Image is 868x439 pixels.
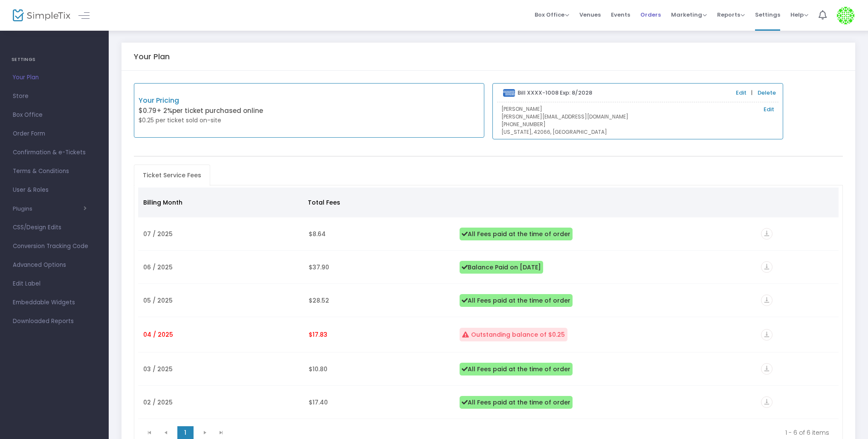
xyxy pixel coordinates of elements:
span: Orders [640,4,661,26]
span: Balance Paid on [DATE] [460,261,543,274]
i: vertical_align_bottom [761,329,773,341]
span: Advanced Options [13,260,96,271]
span: User & Roles [13,185,96,196]
span: All Fees paid at the time of order [460,228,573,240]
a: vertical_align_bottom [761,231,773,239]
span: $28.52 [309,296,329,305]
span: Edit Label [13,278,96,289]
span: Order Form [13,128,96,139]
span: Marketing [671,11,707,19]
i: vertical_align_bottom [761,228,773,240]
span: $10.80 [309,365,327,373]
span: All Fees paid at the time of order [460,363,573,375]
span: $17.40 [309,398,328,407]
span: 06 / 2025 [143,263,173,271]
span: All Fees paid at the time of order [460,294,573,307]
a: vertical_align_bottom [761,399,773,407]
p: [PHONE_NUMBER] [501,121,774,128]
p: [US_STATE], 42066, [GEOGRAPHIC_DATA] [501,128,774,136]
span: Box Office [13,110,96,121]
p: [PERSON_NAME] [501,105,774,113]
a: vertical_align_bottom [761,297,773,306]
a: vertical_align_bottom [761,264,773,272]
th: Billing Month [138,188,303,217]
span: 02 / 2025 [143,398,173,407]
h5: Your Plan [134,52,170,61]
img: amex.png [503,89,515,97]
span: 04 / 2025 [143,330,173,339]
span: Venues [579,4,601,26]
p: $0.25 per ticket sold on-site [139,116,309,125]
span: Embeddable Widgets [13,297,96,308]
a: Edit [764,105,774,114]
p: Your Pricing [139,95,309,106]
i: vertical_align_bottom [761,261,773,273]
p: [PERSON_NAME][EMAIL_ADDRESS][DOMAIN_NAME] [501,113,774,121]
span: Ticket Service Fees [138,168,206,182]
a: vertical_align_bottom [761,332,773,340]
i: vertical_align_bottom [761,363,773,375]
span: Events [611,4,630,26]
kendo-pager-info: 1 - 6 of 6 items [235,428,830,437]
th: Total Fees [303,188,452,217]
i: vertical_align_bottom [761,396,773,408]
i: vertical_align_bottom [761,295,773,306]
span: CSS/Design Edits [13,222,96,233]
button: Plugins [13,205,87,212]
span: 05 / 2025 [143,296,173,305]
a: vertical_align_bottom [761,366,773,374]
span: Outstanding balance of $0.25 [460,328,567,341]
span: 07 / 2025 [143,230,173,238]
span: Downloaded Reports [13,316,96,327]
span: Confirmation & e-Tickets [13,147,96,158]
div: Data table [138,188,839,419]
span: | [749,89,755,97]
span: Your Plan [13,72,96,83]
span: Settings [755,4,780,26]
b: Bill XXXX-1008 Exp: 8/2028 [518,89,592,97]
span: $8.64 [309,230,326,238]
span: Reports [717,11,745,19]
span: Store [13,91,96,102]
span: Conversion Tracking Code [13,241,96,252]
span: Terms & Conditions [13,166,96,177]
span: $37.90 [309,263,329,271]
h4: SETTINGS [12,51,97,68]
span: Box Office [535,11,569,19]
span: All Fees paid at the time of order [460,396,573,409]
span: Help [790,11,808,19]
a: Edit [736,89,746,97]
span: Page 1 [177,426,194,439]
span: + 2% [156,106,172,115]
span: 03 / 2025 [143,365,173,373]
a: Delete [758,89,776,97]
p: $0.79 per ticket purchased online [139,106,309,116]
span: $17.83 [309,330,327,339]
